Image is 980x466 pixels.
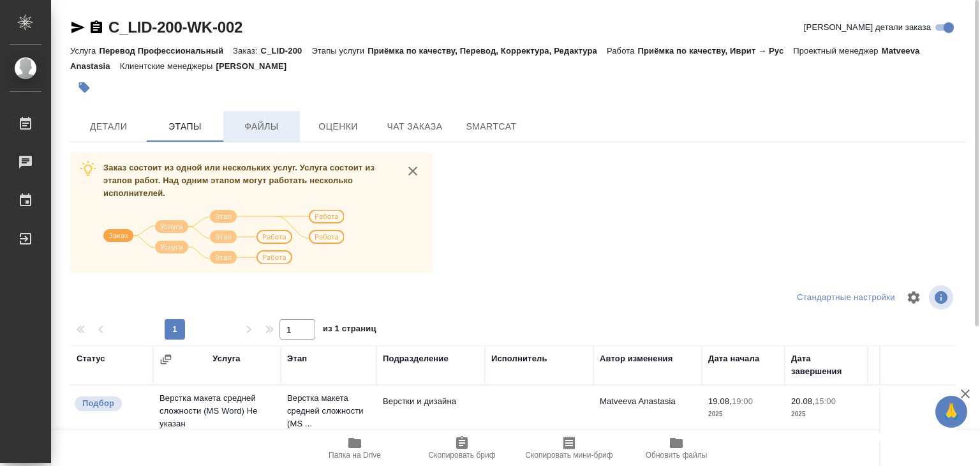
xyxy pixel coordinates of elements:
[70,73,98,101] button: Добавить тэг
[108,19,242,36] a: C_LID-200-WK-002
[874,395,944,408] p: 49
[646,451,708,460] span: Обновить файлы
[491,352,547,365] div: Исполнитель
[708,396,732,406] p: 19.08,
[77,352,105,365] div: Статус
[99,46,233,56] p: Перевод Профессиональный
[600,352,672,365] div: Автор изменения
[428,451,495,460] span: Скопировать бриф
[367,46,607,56] p: Приёмка по качеству, Перевод, Корректура, Редактура
[153,386,281,437] td: Верстка макета средней сложности (MS Word) Не указан
[403,162,422,181] button: close
[623,430,730,466] button: Обновить файлы
[791,352,861,378] div: Дата завершения
[408,430,516,466] button: Скопировать бриф
[804,21,931,34] span: [PERSON_NAME] детали заказа
[89,20,104,35] button: Скопировать ссылку
[261,46,312,56] p: C_LID-200
[160,353,172,366] button: Сгруппировать
[82,397,114,410] p: Подбор
[323,321,376,340] span: из 1 страниц
[898,282,929,313] span: Настроить таблицу
[791,396,815,406] p: 20.08,
[212,352,240,365] div: Услуга
[708,352,759,365] div: Дата начала
[815,396,836,406] p: 15:00
[929,285,956,310] span: Посмотреть информацию
[103,163,375,198] span: Заказ состоит из одной или нескольких услуг. Услуга состоит из этапов работ. Над одним этапом мог...
[383,352,449,365] div: Подразделение
[311,46,367,56] p: Этапы услуги
[329,451,381,460] span: Папка на Drive
[301,430,408,466] button: Папка на Drive
[287,392,370,430] p: Верстка макета средней сложности (MS ...
[231,119,292,135] span: Файлы
[732,396,753,406] p: 19:00
[794,288,898,308] div: split button
[216,61,296,71] p: [PERSON_NAME]
[638,46,794,56] p: Приёмка по качеству, Иврит → Рус
[791,408,861,421] p: 2025
[154,119,216,135] span: Этапы
[935,396,967,428] button: 🙏
[793,46,881,56] p: Проектный менеджер
[308,119,369,135] span: Оценки
[70,20,85,35] button: Скопировать ссылку для ЯМессенджера
[516,430,623,466] button: Скопировать мини-бриф
[593,389,702,433] td: Matveeva Anastasia
[461,119,522,135] span: SmartCat
[384,119,445,135] span: Чат заказа
[78,119,139,135] span: Детали
[525,451,612,460] span: Скопировать мини-бриф
[287,352,307,365] div: Этап
[874,408,944,421] p: страница
[607,46,638,56] p: Работа
[70,46,99,56] p: Услуга
[708,408,778,421] p: 2025
[233,46,260,56] p: Заказ:
[120,61,216,71] p: Клиентские менеджеры
[376,389,485,433] td: Верстки и дизайна
[940,398,962,425] span: 🙏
